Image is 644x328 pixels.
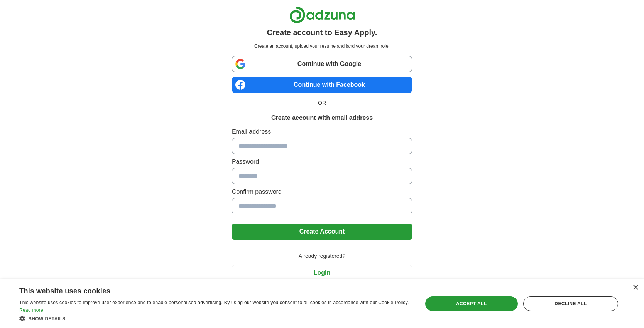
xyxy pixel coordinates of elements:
[232,77,412,93] a: Continue with Facebook
[232,269,412,276] a: Login
[632,285,638,291] div: Close
[313,99,331,107] span: OR
[271,113,373,123] h1: Create account with email address
[232,56,412,72] a: Continue with Google
[19,315,410,322] div: Show details
[19,300,409,305] span: This website uses cookies to improve user experience and to enable personalised advertising. By u...
[19,284,391,296] div: This website uses cookies
[294,252,350,260] span: Already registered?
[232,265,412,281] button: Login
[232,127,412,136] label: Email address
[523,296,618,311] div: Decline all
[19,308,43,313] a: Read more, opens a new window
[232,224,412,240] button: Create Account
[289,6,355,24] img: Adzuna logo
[425,296,518,311] div: Accept all
[232,187,412,197] label: Confirm password
[233,43,411,50] p: Create an account, upload your resume and land your dream role.
[267,27,377,38] h1: Create account to Easy Apply.
[29,316,66,321] span: Show details
[232,157,412,167] label: Password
